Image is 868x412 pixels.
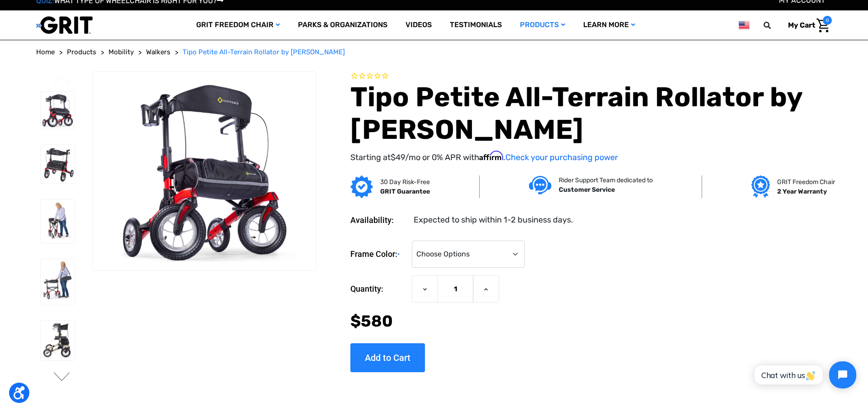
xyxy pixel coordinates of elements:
a: Mobility [108,47,134,57]
h1: Tipo Petite All-Terrain Rollator by [PERSON_NAME] [350,81,832,146]
button: Go to slide 2 of 2 [52,76,71,86]
a: Check your purchasing power - Learn more about Affirm Financing (opens in modal) [505,152,618,162]
label: Frame Color: [350,241,407,268]
nav: Breadcrumb [36,47,832,57]
a: Parks & Organizations [289,10,396,40]
label: Quantity: [350,275,407,303]
span: $49 [391,152,405,162]
p: GRIT Freedom Chair [777,177,835,187]
a: Learn More [574,10,644,40]
a: Cart with 0 items [781,16,832,35]
span: Mobility [108,48,134,56]
span: Walkers [146,48,170,56]
img: Customer service [529,176,552,194]
span: $580 [350,312,393,331]
a: Videos [396,10,441,40]
iframe: Tidio Chat [745,354,864,396]
p: Rider Support Team dedicated to [559,175,653,185]
a: GRIT Freedom Chair [187,10,289,40]
span: Products [67,48,96,56]
img: Tipo Petite All-Terrain Rollator by Comodita [41,145,75,184]
span: Rated 0.0 out of 5 stars 0 reviews [350,71,832,81]
img: Tipo Petite All-Terrain Rollator by Comodita [93,72,316,271]
a: Testimonials [441,10,511,40]
strong: GRIT Guarantee [380,188,430,195]
img: Cart [816,19,830,33]
button: Go to slide 2 of 2 [52,372,71,383]
img: Tipo Petite All-Terrain Rollator by Comodita [41,92,75,129]
a: Products [67,47,96,57]
strong: 2 Year Warranty [777,188,827,195]
strong: Customer Service [559,186,615,194]
a: Products [511,10,574,40]
a: Home [36,47,55,57]
span: Affirm [479,151,503,161]
p: Starting at /mo or 0% APR with . [350,151,832,164]
a: Walkers [146,47,170,57]
img: Grit freedom [751,175,770,198]
img: Tipo Petite All-Terrain Rollator by Comodita [41,321,75,360]
img: GRIT All-Terrain Wheelchair and Mobility Equipment [36,16,93,34]
dt: Availability: [350,214,407,226]
img: Tipo Petite All-Terrain Rollator by Comodita [41,199,75,243]
a: Tipo Petite All-Terrain Rollator by [PERSON_NAME] [183,47,345,57]
span: Tipo Petite All-Terrain Rollator by [PERSON_NAME] [183,48,345,56]
img: Tipo Petite All-Terrain Rollator by Comodita [41,259,75,305]
p: 30 Day Risk-Free [380,177,430,187]
input: Search [768,16,781,35]
input: Add to Cart [350,343,425,372]
span: 0 [823,16,832,25]
span: My Cart [788,21,815,29]
span: Home [36,48,55,56]
img: us.png [739,19,750,31]
dd: Expected to ship within 1-2 business days. [414,214,573,226]
img: GRIT Guarantee [350,175,373,198]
